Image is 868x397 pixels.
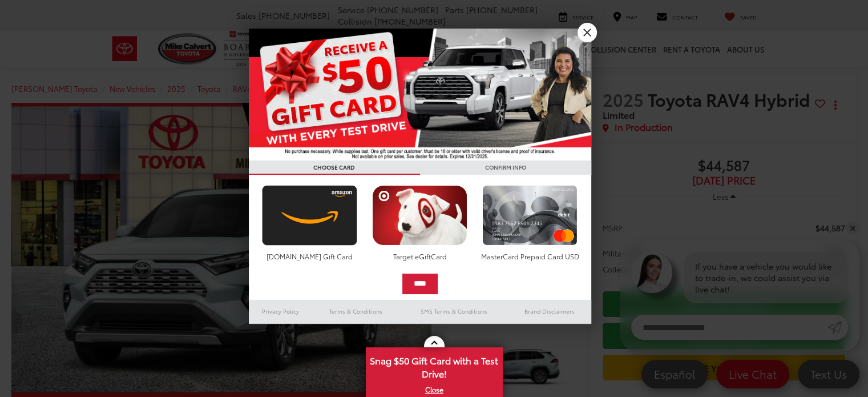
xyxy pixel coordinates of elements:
[249,29,591,161] img: 55838_top_625864.jpg
[249,161,420,175] h3: CHOOSE CARD
[369,185,470,246] img: targetcard.png
[508,304,591,318] a: Brand Disclaimers
[367,348,502,383] span: Snag $50 Gift Card with a Test Drive!
[312,304,399,318] a: Terms & Conditions
[369,251,470,261] div: Target eGiftCard
[479,251,580,261] div: MasterCard Prepaid Card USD
[479,185,580,246] img: mastercard.png
[420,161,591,175] h3: CONFIRM INFO
[400,304,508,318] a: SMS Terms & Conditions
[259,185,360,246] img: amazoncard.png
[249,304,313,318] a: Privacy Policy
[259,251,360,261] div: [DOMAIN_NAME] Gift Card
